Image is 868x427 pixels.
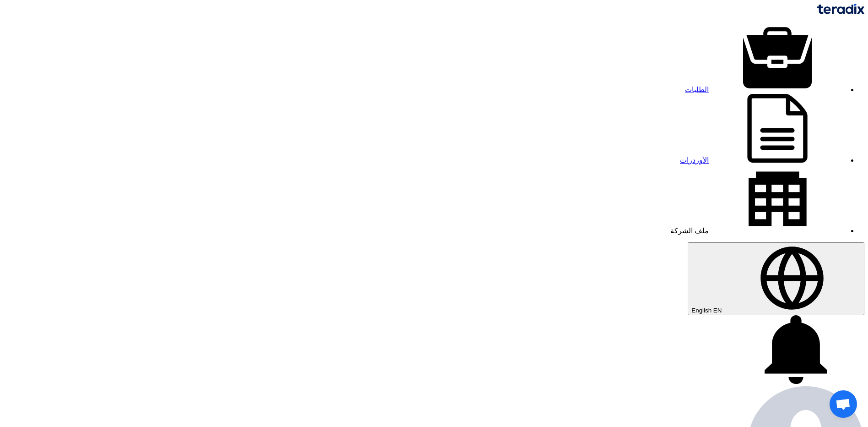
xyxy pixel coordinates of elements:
[817,4,864,14] img: Teradix logo
[680,156,846,164] a: الأوردرات
[685,86,846,93] a: الطلبات
[670,227,846,235] a: ملف الشركة
[830,390,857,418] a: Open chat
[691,307,712,314] span: English
[713,307,722,314] span: EN
[688,242,864,315] button: English EN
